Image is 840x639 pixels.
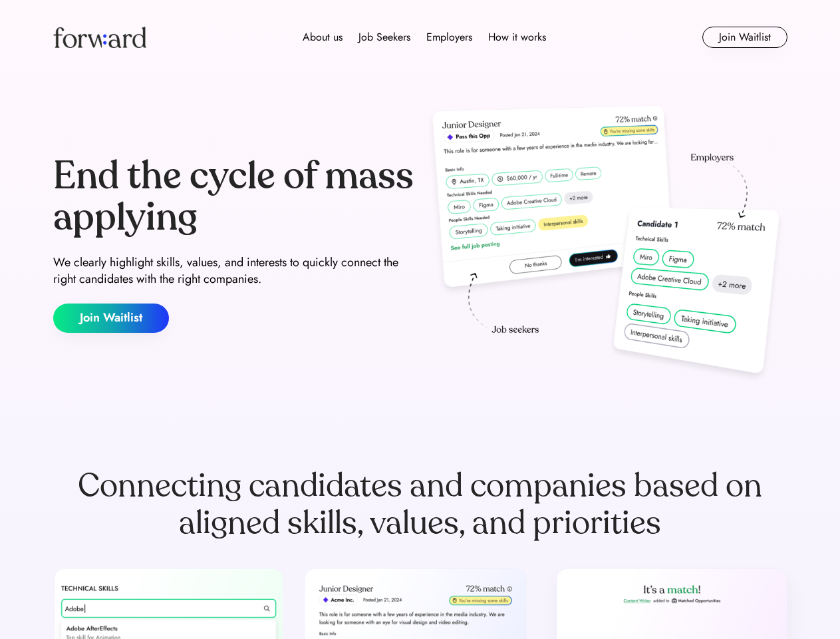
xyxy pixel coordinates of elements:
div: How it works [488,29,546,45]
button: Join Waitlist [702,27,787,48]
div: End the cycle of mass applying [53,156,415,238]
div: Job Seekers [358,29,410,45]
div: Connecting candidates and companies based on aligned skills, values, and priorities [53,467,787,542]
div: Employers [426,29,472,45]
img: Forward logo [53,27,146,48]
div: We clearly highlight skills, values, and interests to quickly connect the right candidates with t... [53,254,415,288]
button: Join Waitlist [53,304,169,333]
img: hero-image.png [426,101,787,387]
div: About us [303,29,343,45]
